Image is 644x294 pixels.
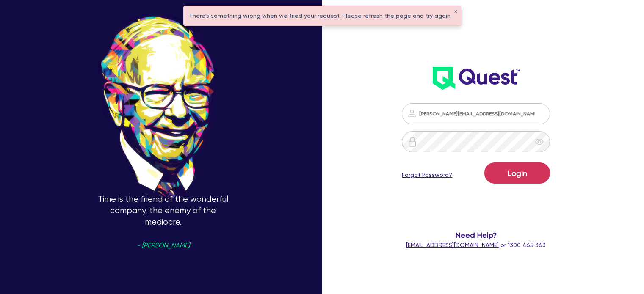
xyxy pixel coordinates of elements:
span: - [PERSON_NAME] [137,242,190,249]
a: Forgot Password? [402,170,452,179]
span: eye [535,137,544,146]
div: There's something wrong when we tried your request. Please refresh the page and try again [184,6,461,25]
img: icon-password [407,108,417,118]
img: icon-password [407,137,417,147]
a: [EMAIL_ADDRESS][DOMAIN_NAME] [406,242,499,248]
button: Login [484,162,550,184]
span: or 1300 465 363 [406,242,546,248]
button: ✕ [454,10,457,14]
span: Need Help? [392,229,559,241]
input: Email address [402,103,550,124]
img: wH2k97JdezQIQAAAABJRU5ErkJggg== [433,67,520,90]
